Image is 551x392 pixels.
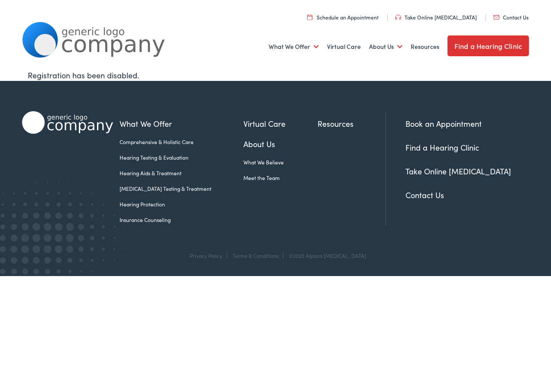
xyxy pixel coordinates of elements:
a: Schedule an Appointment [307,13,379,21]
img: utility icon [493,15,499,19]
a: Virtual Care [243,118,318,129]
a: Comprehensive & Holistic Care [120,138,243,146]
div: Registration has been disabled. [28,69,524,81]
a: Hearing Protection [120,200,243,208]
a: What We Offer [269,31,319,63]
a: Contact Us [405,190,444,200]
a: Virtual Care [327,31,361,63]
a: Meet the Team [243,174,318,182]
a: Book an Appointment [405,118,482,129]
a: Privacy Policy [190,252,222,259]
a: Resources [318,118,386,129]
a: Insurance Counseling [120,216,243,224]
a: Take Online [MEDICAL_DATA] [395,13,477,21]
img: utility icon [395,15,401,20]
img: utility icon [307,14,312,20]
a: What We Offer [120,118,243,129]
a: Find a Hearing Clinic [405,142,479,153]
a: What We Believe [243,158,318,166]
img: Alpaca Audiology [22,111,113,134]
a: Resources [411,31,439,63]
a: [MEDICAL_DATA] Testing & Treatment [120,185,243,193]
a: Terms & Conditions [233,252,279,259]
a: About Us [369,31,402,63]
div: ©2025 Alpaca [MEDICAL_DATA] [285,253,366,259]
a: Take Online [MEDICAL_DATA] [405,166,511,177]
a: Hearing Testing & Evaluation [120,154,243,161]
a: About Us [243,138,318,150]
a: Find a Hearing Clinic [447,35,529,56]
a: Contact Us [493,13,528,21]
a: Hearing Aids & Treatment [120,169,243,177]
